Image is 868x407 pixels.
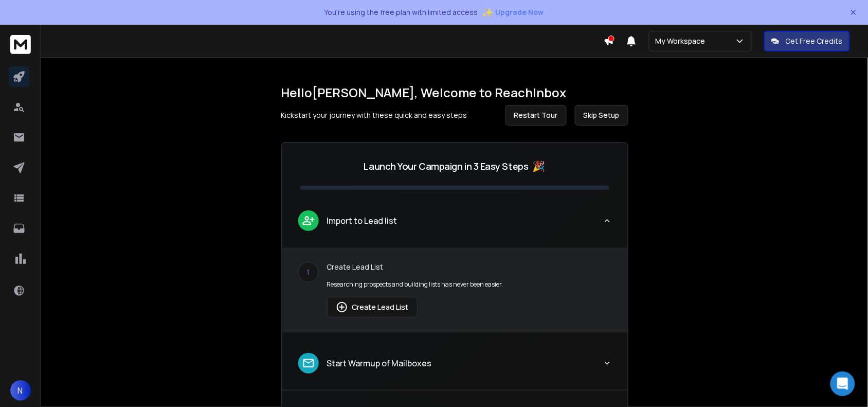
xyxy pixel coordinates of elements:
[496,7,544,17] span: Upgrade Now
[281,110,467,120] p: Kickstart your journey with these quick and easy steps
[533,159,546,173] span: 🎉
[327,215,397,227] p: Import to Lead list
[302,357,315,370] img: lead
[830,371,855,396] div: Open Intercom Messenger
[302,214,315,227] img: lead
[764,31,850,51] button: Get Free Credits
[364,159,529,173] p: Launch Your Campaign in 3 Easy Steps
[327,280,611,289] p: Researching prospects and building lists has never been easier.
[584,110,620,120] span: Skip Setup
[10,380,31,401] button: N
[327,357,432,369] p: Start Warmup of Mailboxes
[282,345,628,390] button: leadStart Warmup of Mailboxes
[282,247,628,332] div: leadImport to Lead list
[482,5,494,20] span: ✨
[282,202,628,247] button: leadImport to Lead list
[482,2,544,23] button: ✨Upgrade Now
[786,36,843,46] p: Get Free Credits
[298,262,319,282] div: 1
[281,84,628,101] h1: Hello [PERSON_NAME] , Welcome to ReachInbox
[324,7,478,17] p: You're using the free plan with limited access
[505,105,567,126] button: Restart Tour
[327,297,418,317] button: Create Lead List
[575,105,628,126] button: Skip Setup
[327,262,611,272] p: Create Lead List
[656,36,710,46] p: My Workspace
[336,301,348,313] img: lead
